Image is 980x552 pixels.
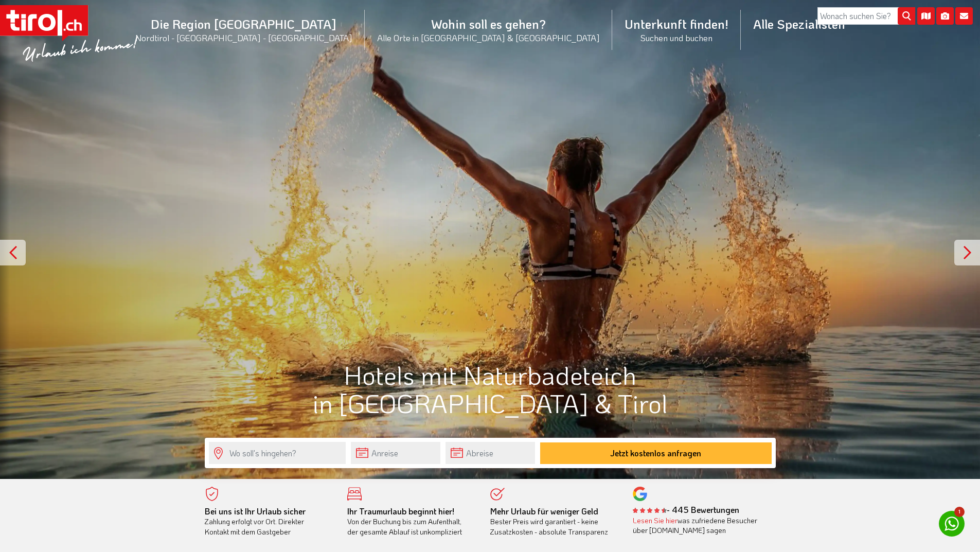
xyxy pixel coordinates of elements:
[490,506,598,517] b: Mehr Urlaub für weniger Geld
[633,504,739,515] b: - 445 Bewertungen
[347,506,454,517] b: Ihr Traumurlaub beginnt hier!
[741,5,858,43] a: Alle Spezialisten
[347,506,475,537] div: Von der Buchung bis zum Aufenthalt, der gesamte Ablauf ist unkompliziert
[446,442,535,464] input: Abreise
[955,7,973,25] i: Kontakt
[917,7,935,25] i: Karte öffnen
[540,442,772,464] button: Jetzt kostenlos anfragen
[377,32,600,43] small: Alle Orte in [GEOGRAPHIC_DATA] & [GEOGRAPHIC_DATA]
[633,515,678,525] a: Lesen Sie hier
[135,32,352,43] small: Nordtirol - [GEOGRAPHIC_DATA] - [GEOGRAPHIC_DATA]
[936,7,954,25] i: Fotogalerie
[209,442,346,464] input: Wo soll's hingehen?
[205,506,306,517] b: Bei uns ist Ihr Urlaub sicher
[490,506,618,537] div: Bester Preis wird garantiert - keine Zusatzkosten - absolute Transparenz
[939,511,965,537] a: 1
[817,7,915,25] input: Wonach suchen Sie?
[612,5,741,55] a: Unterkunft finden!Suchen und buchen
[205,506,332,537] div: Zahlung erfolgt vor Ort. Direkter Kontakt mit dem Gastgeber
[625,32,728,43] small: Suchen und buchen
[365,5,612,55] a: Wohin soll es gehen?Alle Orte in [GEOGRAPHIC_DATA] & [GEOGRAPHIC_DATA]
[633,515,760,536] div: was zufriedene Besucher über [DOMAIN_NAME] sagen
[205,361,776,417] h1: Hotels mit Naturbadeteich in [GEOGRAPHIC_DATA] & Tirol
[351,442,440,464] input: Anreise
[123,5,365,55] a: Die Region [GEOGRAPHIC_DATA]Nordtirol - [GEOGRAPHIC_DATA] - [GEOGRAPHIC_DATA]
[954,507,965,517] span: 1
